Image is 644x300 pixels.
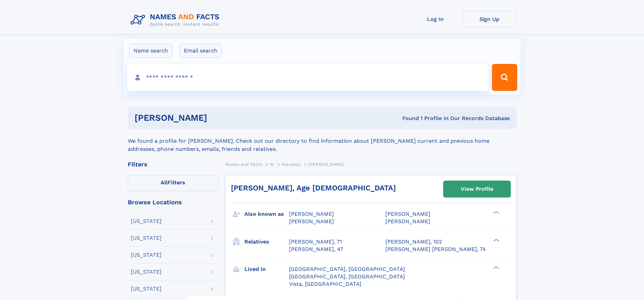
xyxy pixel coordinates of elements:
[231,184,396,192] a: [PERSON_NAME], Age [DEMOGRAPHIC_DATA]
[131,286,162,292] div: [US_STATE]
[282,160,301,168] a: Wenskay
[308,162,344,167] span: [PERSON_NAME]
[289,218,334,225] span: [PERSON_NAME]
[270,162,274,167] span: W
[289,246,343,253] a: [PERSON_NAME], 47
[385,246,486,253] a: [PERSON_NAME] [PERSON_NAME], 74
[135,114,305,122] h1: [PERSON_NAME]
[128,175,218,191] label: Filters
[305,115,510,122] div: Found 1 Profile In Our Records Database
[461,181,493,197] div: View Profile
[131,269,162,275] div: [US_STATE]
[244,263,289,275] h3: Lived in
[161,179,168,186] span: All
[131,218,162,224] div: [US_STATE]
[385,218,430,225] span: [PERSON_NAME]
[128,129,517,153] div: We found a profile for [PERSON_NAME]. Check out our directory to find information about [PERSON_N...
[385,238,442,246] a: [PERSON_NAME], 102
[289,211,334,217] span: [PERSON_NAME]
[180,44,222,58] label: Email search
[289,281,361,287] span: Vista, [GEOGRAPHIC_DATA]
[492,238,500,242] div: ❯
[128,11,225,29] img: Logo Names and Facts
[492,210,500,215] div: ❯
[127,64,489,91] input: search input
[282,162,301,167] span: Wenskay
[385,211,430,217] span: [PERSON_NAME]
[129,44,172,58] label: Name search
[244,208,289,220] h3: Also known as
[492,64,517,91] button: Search Button
[289,273,405,280] span: [GEOGRAPHIC_DATA], [GEOGRAPHIC_DATA]
[289,266,405,272] span: [GEOGRAPHIC_DATA], [GEOGRAPHIC_DATA]
[131,252,162,258] div: [US_STATE]
[444,181,510,197] a: View Profile
[225,160,262,168] a: Names and Facts
[128,199,218,205] div: Browse Locations
[289,238,342,246] a: [PERSON_NAME], 71
[131,235,162,241] div: [US_STATE]
[492,265,500,270] div: ❯
[128,161,218,167] div: Filters
[462,11,517,27] a: Sign Up
[244,236,289,248] h3: Relatives
[270,160,274,168] a: W
[408,11,462,27] a: Log In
